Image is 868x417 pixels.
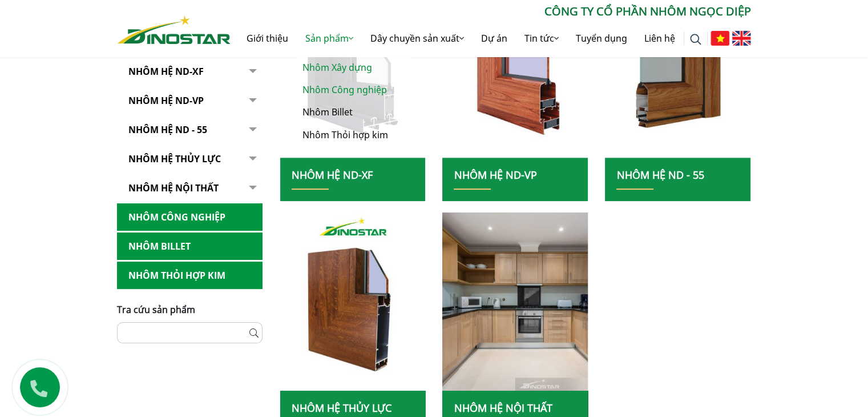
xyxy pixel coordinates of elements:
[362,20,473,57] a: Dây chuyền sản xuất
[280,212,426,391] a: nhom xay dung
[238,20,297,57] a: Giới thiệu
[117,58,263,86] a: Nhôm Hệ ND-XF
[117,232,263,260] a: Nhôm Billet
[297,124,411,146] a: Nhôm Thỏi hợp kim
[280,212,425,391] img: nhom xay dung
[117,262,263,290] a: Nhôm Thỏi hợp kim
[636,20,684,57] a: Liên hệ
[117,174,263,202] a: Nhôm hệ nội thất
[616,168,704,182] a: NHÔM HỆ ND - 55
[117,87,263,115] a: Nhôm Hệ ND-VP
[117,203,263,231] a: Nhôm Công nghiệp
[292,168,373,182] a: Nhôm Hệ ND-XF
[292,401,391,415] a: Nhôm hệ thủy lực
[117,116,263,144] a: NHÔM HỆ ND - 55
[473,20,516,57] a: Dự án
[297,101,411,123] a: Nhôm Billet
[454,168,536,182] a: Nhôm Hệ ND-VP
[231,3,751,20] p: CÔNG TY CỔ PHẦN NHÔM NGỌC DIỆP
[297,79,411,101] a: Nhôm Công nghiệp
[516,20,567,57] a: Tin tức
[117,303,195,316] span: Tra cứu sản phẩm
[117,145,263,173] a: Nhôm hệ thủy lực
[297,57,411,79] a: Nhôm Xây dựng
[454,401,552,415] a: Nhôm hệ nội thất
[297,20,362,57] a: Sản phẩm
[118,15,231,44] img: Nhôm Dinostar
[690,34,701,45] img: search
[732,31,751,46] img: English
[442,212,588,391] img: nhom xay dung
[567,20,636,57] a: Tuyển dụng
[710,31,729,46] img: Tiếng Việt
